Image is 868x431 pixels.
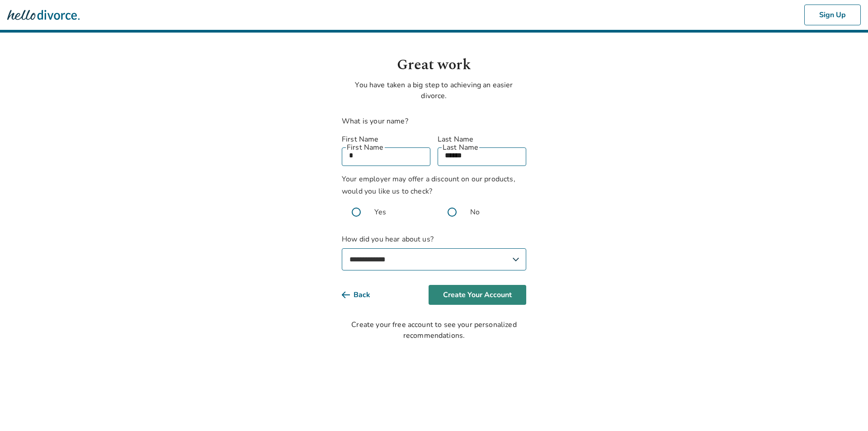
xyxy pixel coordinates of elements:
span: Your employer may offer a discount on our products, would you like us to check? [342,174,515,196]
span: No [470,207,480,218]
h1: Great work [342,54,526,76]
label: First Name [342,134,430,145]
button: Back [342,285,385,305]
span: Yes [374,207,386,218]
p: You have taken a big step to achieving an easier divorce. [342,80,526,101]
select: How did you hear about us? [342,248,526,270]
img: Hello Divorce Logo [7,6,80,24]
button: Create Your Account [429,285,526,305]
div: Create your free account to see your personalized recommendations. [342,319,526,341]
label: What is your name? [342,116,408,126]
label: How did you hear about us? [342,234,526,270]
button: Sign Up [804,5,861,25]
iframe: Chat Widget [823,388,868,431]
label: Last Name [438,134,526,145]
